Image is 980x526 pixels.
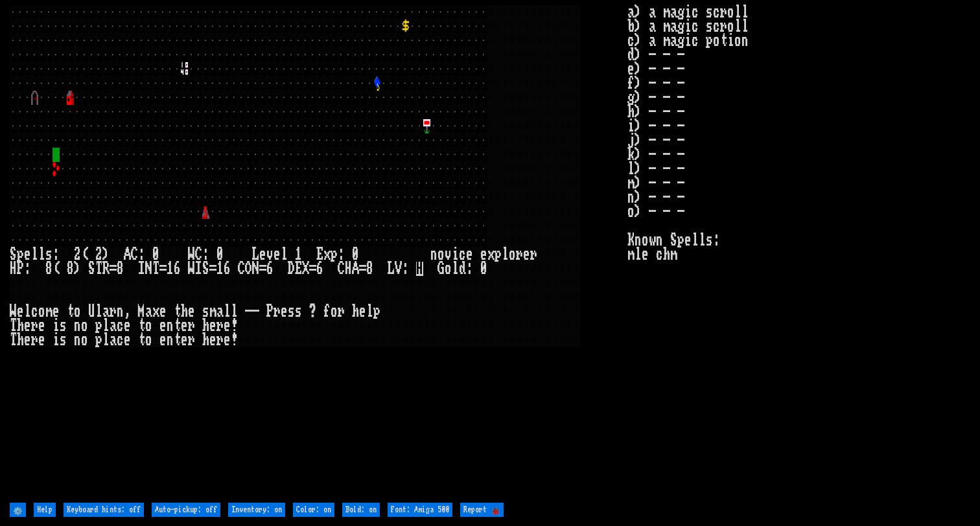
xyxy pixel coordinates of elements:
[323,247,331,262] div: x
[202,319,209,333] div: h
[359,304,366,319] div: e
[124,304,131,319] div: ,
[338,262,345,276] div: C
[174,262,181,276] div: 6
[10,247,17,262] div: S
[231,319,238,333] div: !
[480,262,487,276] div: 0
[452,247,459,262] div: i
[266,304,274,319] div: P
[88,304,95,319] div: U
[110,304,117,319] div: r
[195,247,202,262] div: C
[238,262,245,276] div: C
[181,333,188,347] div: e
[17,333,24,347] div: h
[331,247,338,262] div: p
[138,333,145,347] div: t
[64,503,144,517] input: Keyboard hints: off
[202,333,209,347] div: h
[209,333,216,347] div: e
[67,304,74,319] div: t
[224,262,231,276] div: 6
[152,304,159,319] div: x
[252,304,259,319] div: -
[224,304,231,319] div: l
[31,247,38,262] div: l
[152,247,159,262] div: 0
[188,304,195,319] div: e
[95,247,102,262] div: 2
[266,247,274,262] div: v
[466,247,473,262] div: e
[60,333,67,347] div: s
[402,262,409,276] div: :
[466,262,473,276] div: :
[52,319,60,333] div: i
[167,333,174,347] div: n
[95,319,102,333] div: p
[167,319,174,333] div: n
[95,262,102,276] div: T
[10,304,17,319] div: W
[124,247,131,262] div: A
[309,262,316,276] div: =
[231,333,238,347] div: !
[331,304,338,319] div: o
[395,262,402,276] div: V
[181,304,188,319] div: h
[342,503,380,517] input: Bold: on
[38,319,45,333] div: e
[138,319,145,333] div: t
[323,304,331,319] div: f
[338,304,345,319] div: r
[373,304,380,319] div: p
[216,247,224,262] div: 0
[202,247,209,262] div: :
[209,262,216,276] div: =
[266,262,274,276] div: 6
[252,247,259,262] div: L
[145,333,152,347] div: o
[293,503,334,517] input: Color: on
[102,247,110,262] div: )
[81,333,88,347] div: o
[188,333,195,347] div: r
[74,319,81,333] div: n
[281,247,288,262] div: l
[295,247,302,262] div: 1
[159,304,167,319] div: e
[45,304,52,319] div: m
[516,247,523,262] div: r
[345,262,352,276] div: H
[17,247,24,262] div: p
[366,304,373,319] div: l
[152,262,159,276] div: T
[102,262,110,276] div: R
[10,319,17,333] div: T
[45,247,52,262] div: s
[38,333,45,347] div: e
[274,247,281,262] div: e
[45,262,52,276] div: 8
[530,247,537,262] div: r
[437,262,445,276] div: G
[38,304,45,319] div: o
[117,319,124,333] div: c
[124,333,131,347] div: e
[523,247,530,262] div: e
[17,304,24,319] div: e
[38,247,45,262] div: l
[88,262,95,276] div: S
[216,304,224,319] div: a
[10,503,26,517] input: ⚙️
[274,304,281,319] div: r
[509,247,516,262] div: o
[52,304,60,319] div: e
[159,319,167,333] div: e
[202,304,209,319] div: s
[209,319,216,333] div: e
[366,262,373,276] div: 8
[31,333,38,347] div: r
[95,304,102,319] div: l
